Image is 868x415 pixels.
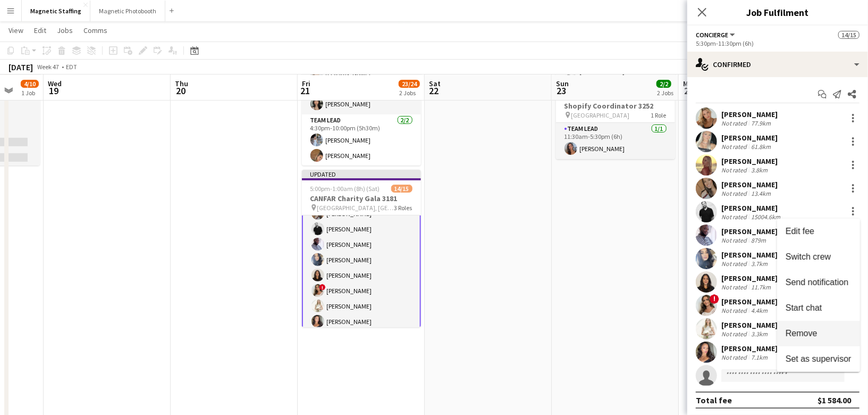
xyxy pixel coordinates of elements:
[777,295,860,321] button: Start chat
[777,219,860,244] button: Edit fee
[786,226,814,235] span: Edit fee
[786,277,848,286] span: Send notification
[786,328,818,337] span: Remove
[786,354,852,363] span: Set as supervisor
[777,270,860,295] button: Send notification
[777,244,860,270] button: Switch crew
[777,321,860,346] button: Remove
[786,252,831,261] span: Switch crew
[786,303,822,312] span: Start chat
[777,346,860,372] button: Set as supervisor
